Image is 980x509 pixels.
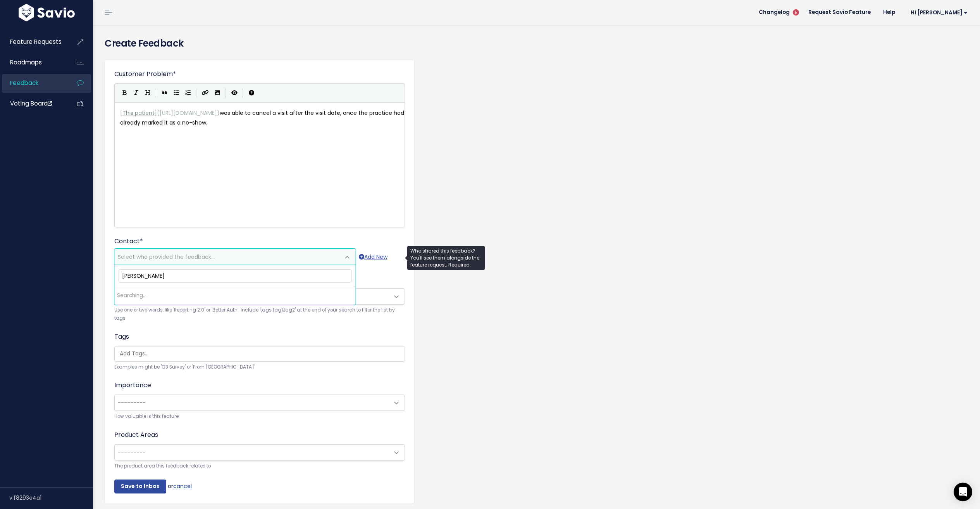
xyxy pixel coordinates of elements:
span: Voting Board [10,99,52,107]
a: Feedback [2,74,64,92]
span: Changelog [759,10,790,15]
span: ] [155,109,157,117]
label: Customer Problem [114,69,176,79]
div: v.f8293e4a1 [9,488,93,508]
button: Create Link [199,87,212,99]
div: Open Intercom Messenger [954,483,972,501]
button: Toggle Preview [229,87,240,99]
small: The product area this feedback relates to [114,462,405,470]
input: Add Tags... [117,350,406,358]
form: or [114,69,405,493]
span: Feedback [10,79,38,87]
button: Italic [130,87,142,99]
a: Feature Requests [2,33,64,51]
input: Save to Inbox [114,480,166,493]
label: Tags [114,332,129,341]
button: Quote [159,87,171,99]
button: Generic List [171,87,182,99]
span: [ [120,109,122,117]
span: ) [217,109,220,117]
span: [URL][DOMAIN_NAME] [160,109,217,117]
button: Markdown Guide [246,87,257,99]
button: Import an image [212,87,223,99]
img: logo-white.9d6f32f41409.svg [17,4,77,21]
button: Bold [119,87,130,99]
a: cancel [173,482,192,490]
small: Examples might be 'Q3 Survey' or 'From [GEOGRAPHIC_DATA]' [114,363,405,371]
span: 5 [793,9,799,16]
i: | [156,88,157,98]
i: | [243,88,243,98]
i: | [226,88,226,98]
span: was able to cancel a visit after the visit date, once the practice had already marked it as a no-... [120,109,406,126]
a: Roadmaps [2,54,64,71]
span: --------- [118,448,146,456]
small: How valuable is this feature [114,412,405,421]
a: Request Savio Feature [802,7,877,18]
button: Numbered List [182,87,194,99]
h4: Create Feedback [105,36,968,50]
label: Product Areas [114,430,158,440]
a: Add New [359,252,388,262]
button: Heading [142,87,153,99]
a: Voting Board [2,95,64,113]
div: Who shared this feedback? You'll see them alongside the feature request. Required. [407,246,485,270]
span: Select who provided the feedback... [118,253,215,261]
label: Importance [114,381,151,390]
small: Use one or two words, like 'Reporting 2.0' or 'Better Auth'. Include 'tags:tag1,tag2' at the end ... [114,306,405,323]
span: --------- [118,399,146,407]
span: Searching… [117,292,146,299]
span: This patient [122,109,155,117]
i: | [196,88,197,98]
span: Feature Requests [10,38,62,46]
span: ( [157,109,160,117]
span: Roadmaps [10,58,42,66]
label: Contact [114,237,143,246]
